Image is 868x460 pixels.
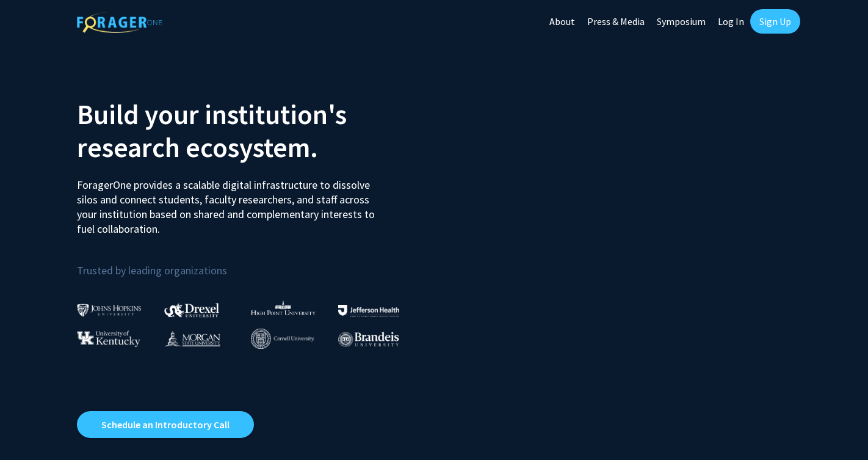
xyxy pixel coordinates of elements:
[77,304,142,316] img: Johns Hopkins University
[77,411,254,438] a: Opens in a new tab
[77,169,383,236] p: ForagerOne provides a scalable digital infrastructure to dissolve silos and connect students, fac...
[77,12,162,33] img: ForagerOne Logo
[77,98,425,164] h2: Build your institution's research ecosystem.
[251,329,314,349] img: Cornell University
[338,305,399,316] img: Thomas Jefferson University
[77,330,140,347] img: University of Kentucky
[338,332,399,347] img: Brandeis University
[750,9,800,34] a: Sign Up
[77,246,425,280] p: Trusted by leading organizations
[164,303,219,317] img: Drexel University
[251,301,316,315] img: High Point University
[164,330,220,346] img: Morgan State University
